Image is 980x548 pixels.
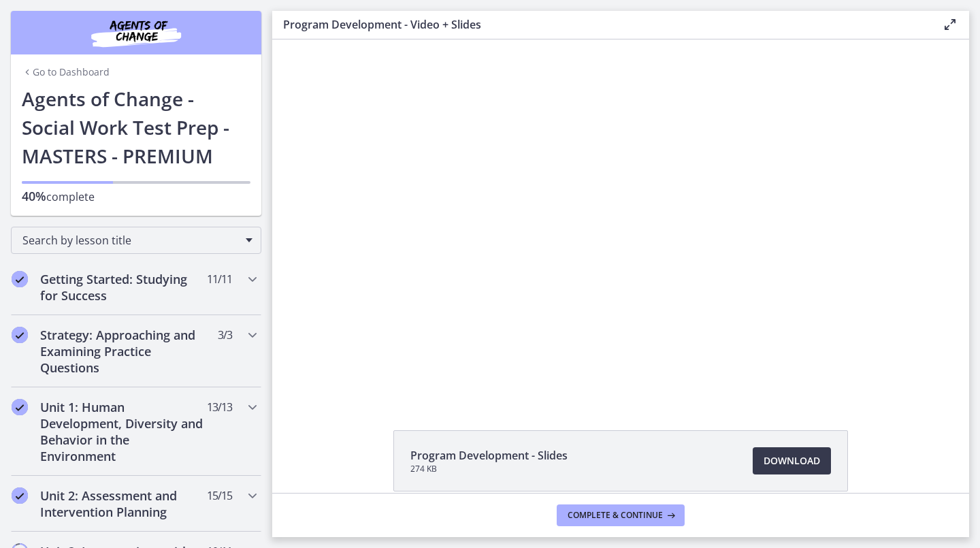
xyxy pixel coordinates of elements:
i: Completed [12,487,28,504]
span: 13 / 13 [207,399,232,415]
h1: Agents of Change - Social Work Test Prep - MASTERS - PREMIUM [22,84,250,170]
h2: Strategy: Approaching and Examining Practice Questions [40,327,206,376]
span: 40% [22,188,46,204]
img: Agents of Change Social Work Test Prep [54,16,218,49]
span: 11 / 11 [207,271,232,287]
i: Completed [12,271,28,287]
p: complete [22,188,250,205]
iframe: Video Lesson [272,39,969,399]
a: Go to Dashboard [22,65,110,79]
h2: Getting Started: Studying for Success [40,271,206,304]
span: Download [764,453,820,469]
span: 274 KB [410,464,568,474]
span: Search by lesson title [22,233,239,248]
h2: Unit 1: Human Development, Diversity and Behavior in the Environment [40,399,206,464]
a: Download [753,447,831,474]
i: Completed [12,399,28,415]
button: Complete & continue [557,504,685,526]
span: 15 / 15 [207,487,232,504]
div: Search by lesson title [11,227,261,254]
h2: Unit 2: Assessment and Intervention Planning [40,487,206,520]
span: 3 / 3 [218,327,232,343]
span: Program Development - Slides [410,447,568,464]
span: Complete & continue [568,510,663,521]
i: Completed [12,327,28,343]
h3: Program Development - Video + Slides [283,16,920,33]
